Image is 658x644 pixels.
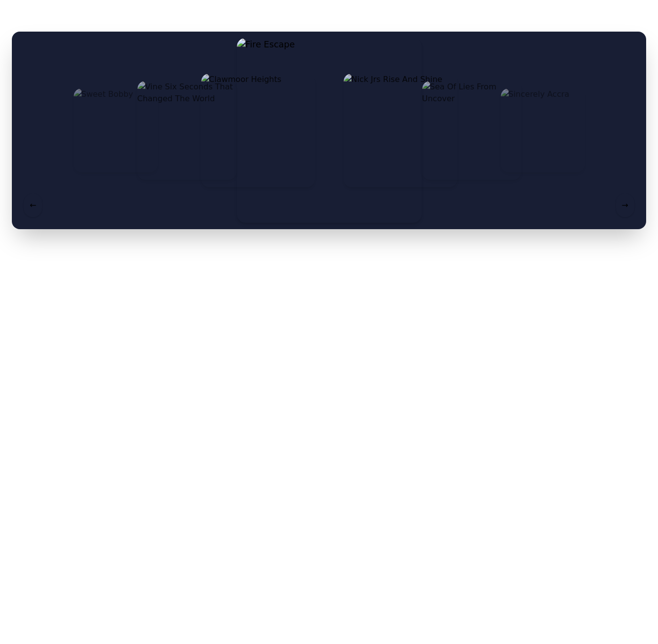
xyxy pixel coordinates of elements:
[237,38,422,223] img: Fire Escape
[616,194,634,217] button: Next
[422,81,521,180] img: Sea Of Lies From Uncover
[137,81,236,180] img: Vine Six Seconds That Changed The World
[201,74,315,187] img: Clawmoor Heights
[501,88,585,172] img: Sincerely Accra
[24,194,42,217] button: Previous
[74,88,158,172] img: Sweet Bobby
